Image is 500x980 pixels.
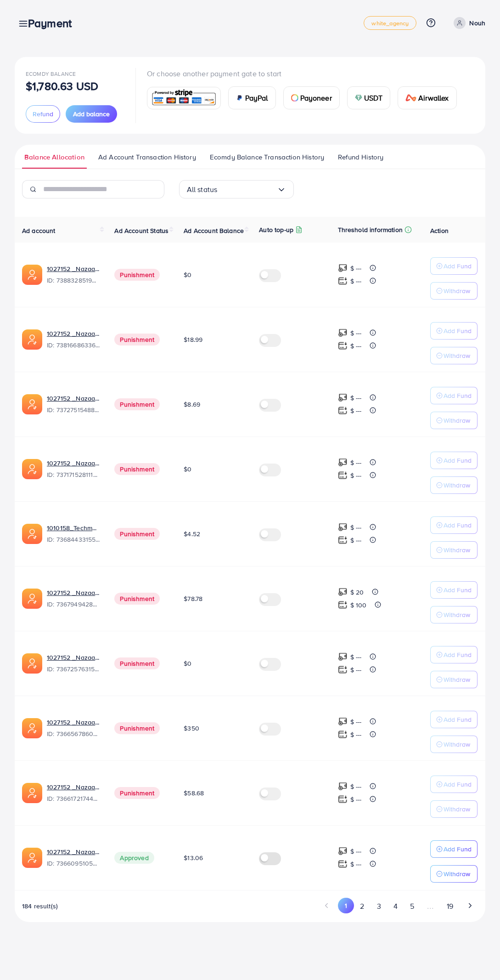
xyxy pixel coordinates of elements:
[210,152,324,162] span: Ecomdy Balance Transaction History
[350,587,364,598] p: $ 20
[430,387,478,404] button: Add Fund
[47,276,100,285] span: ID: 7388328519014645761
[338,406,348,415] img: top-up amount
[47,535,100,544] span: ID: 7368443315504726017
[430,476,478,494] button: Withdraw
[430,736,478,753] button: Withdraw
[430,347,478,364] button: Withdraw
[338,730,348,739] img: top-up amount
[444,350,470,361] p: Withdraw
[350,781,362,792] p: $ ---
[350,457,362,468] p: $ ---
[47,405,100,414] span: ID: 7372751548805726224
[398,86,456,109] a: cardAirwallex
[444,285,470,296] p: Withdraw
[371,20,409,26] span: white_agency
[444,779,472,790] p: Add Fund
[444,480,470,491] p: Withdraw
[47,264,100,285] div: <span class='underline'>1027152 _Nazaagency_019</span></br>7388328519014645761
[47,459,100,468] a: 1027152 _Nazaagency_04
[291,94,298,102] img: card
[387,898,404,915] button: Go to page 4
[47,782,100,792] a: 1027152 _Nazaagency_018
[22,901,58,911] span: 184 result(s)
[66,105,117,123] button: Add balance
[24,152,84,162] span: Balance Allocation
[114,334,160,346] span: Punishment
[364,16,416,30] a: white_agency
[338,717,348,726] img: top-up amount
[338,263,348,273] img: top-up amount
[338,341,348,351] img: top-up amount
[338,652,348,662] img: top-up amount
[22,226,56,235] span: Ad account
[444,714,472,725] p: Add Fund
[47,394,100,403] a: 1027152 _Nazaagency_007
[47,718,100,739] div: <span class='underline'>1027152 _Nazaagency_0051</span></br>7366567860828749825
[47,847,100,856] a: 1027152 _Nazaagency_006
[444,649,472,660] p: Add Fund
[114,722,160,734] span: Punishment
[364,92,383,103] span: USDT
[236,94,243,102] img: card
[184,788,204,798] span: $58.68
[338,600,348,610] img: top-up amount
[430,671,478,688] button: Withdraw
[430,865,478,883] button: Withdraw
[338,794,348,804] img: top-up amount
[184,335,202,344] span: $18.99
[444,520,472,531] p: Add Fund
[469,17,485,28] p: Nouh
[228,86,276,109] a: cardPayPal
[22,653,42,674] img: ic-ads-acc.e4c84228.svg
[430,541,478,559] button: Withdraw
[47,653,100,662] a: 1027152 _Nazaagency_016
[187,182,218,197] span: All status
[47,523,100,532] a: 1010158_Techmanistan pk acc_1715599413927
[150,88,218,108] img: card
[114,226,169,235] span: Ad Account Status
[444,609,470,620] p: Withdraw
[430,646,478,663] button: Add Fund
[338,846,348,856] img: top-up amount
[430,257,478,275] button: Add Fund
[350,522,362,533] p: $ ---
[338,458,348,467] img: top-up amount
[259,224,293,235] p: Auto top-up
[430,516,478,534] button: Add Fund
[338,152,383,162] span: Refund History
[350,600,367,611] p: $ 100
[114,398,160,410] span: Punishment
[350,392,362,403] p: $ ---
[350,470,362,481] p: $ ---
[114,787,160,799] span: Punishment
[444,739,470,750] p: Withdraw
[26,70,76,78] span: Ecomdy Balance
[350,794,362,805] p: $ ---
[430,606,478,623] button: Withdraw
[350,846,362,857] p: $ ---
[22,524,42,544] img: ic-ads-acc.e4c84228.svg
[300,92,332,103] span: Payoneer
[47,859,100,868] span: ID: 7366095105679261697
[184,465,191,474] span: $0
[350,328,362,339] p: $ ---
[430,282,478,300] button: Withdraw
[184,659,191,668] span: $0
[26,105,60,123] button: Refund
[47,459,100,480] div: <span class='underline'>1027152 _Nazaagency_04</span></br>7371715281112170513
[354,898,371,915] button: Go to page 2
[444,544,470,555] p: Withdraw
[22,783,42,803] img: ic-ads-acc.e4c84228.svg
[114,593,160,605] span: Punishment
[430,840,478,858] button: Add Fund
[430,322,478,340] button: Add Fund
[47,470,100,479] span: ID: 7371715281112170513
[47,329,100,338] a: 1027152 _Nazaagency_023
[338,393,348,402] img: top-up amount
[245,92,268,103] span: PayPal
[47,340,100,350] span: ID: 7381668633665093648
[430,776,478,793] button: Add Fund
[371,898,387,915] button: Go to page 3
[114,657,160,669] span: Punishment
